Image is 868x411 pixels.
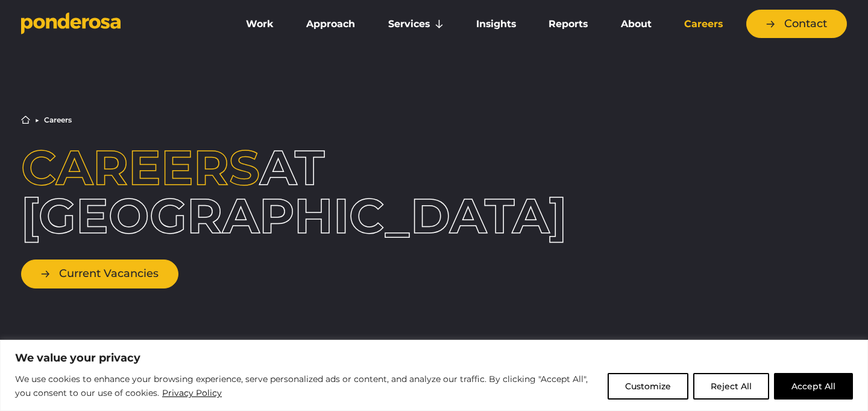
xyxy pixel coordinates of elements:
[774,373,853,400] button: Accept All
[21,115,30,124] a: Home
[15,372,599,401] p: We use cookies to enhance your browsing experience, serve personalized ads or content, and analyz...
[21,144,354,240] h1: at [GEOGRAPHIC_DATA]
[606,11,665,37] a: About
[44,116,72,124] li: Careers
[21,138,260,197] span: Careers
[670,11,737,37] a: Careers
[693,373,769,400] button: Reject All
[21,260,178,288] a: Current Vacancies
[746,10,847,38] a: Contact
[15,351,853,365] p: We value your privacy
[535,11,602,37] a: Reports
[608,373,688,400] button: Customize
[21,12,214,36] a: Go to homepage
[374,11,458,37] a: Services
[162,386,222,400] a: Privacy Policy
[35,116,39,124] li: ▶︎
[462,11,530,37] a: Insights
[232,11,288,37] a: Work
[292,11,369,37] a: Approach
